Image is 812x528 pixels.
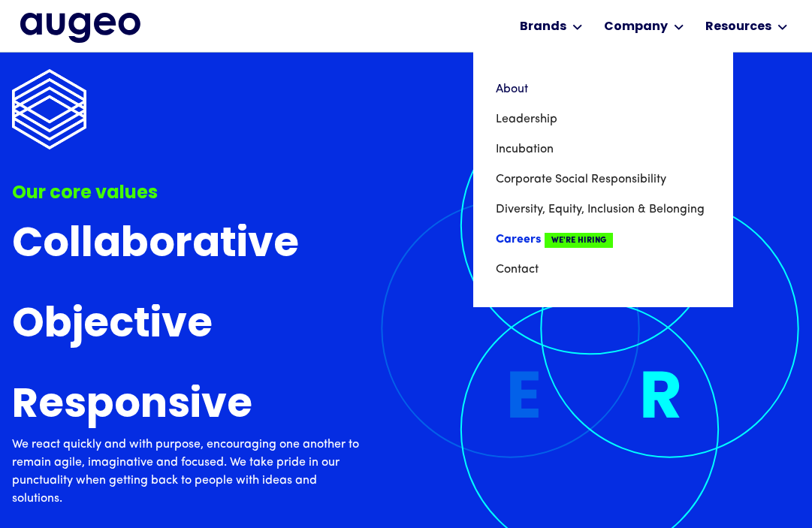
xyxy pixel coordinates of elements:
span: We're Hiring [545,233,613,248]
div: Resources [705,18,771,36]
nav: Company [473,52,733,307]
a: Leadership [496,104,711,134]
a: Diversity, Equity, Inclusion & Belonging [496,195,711,225]
div: Brands [520,18,566,36]
img: Augeo's full logo in midnight blue. [20,13,140,43]
a: Corporate Social Responsibility [496,164,711,195]
a: home [20,13,140,43]
a: Contact [496,255,711,285]
a: Incubation [496,134,711,164]
div: Company [604,18,668,36]
a: CareersWe're Hiring [496,225,711,255]
a: About [496,74,711,104]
